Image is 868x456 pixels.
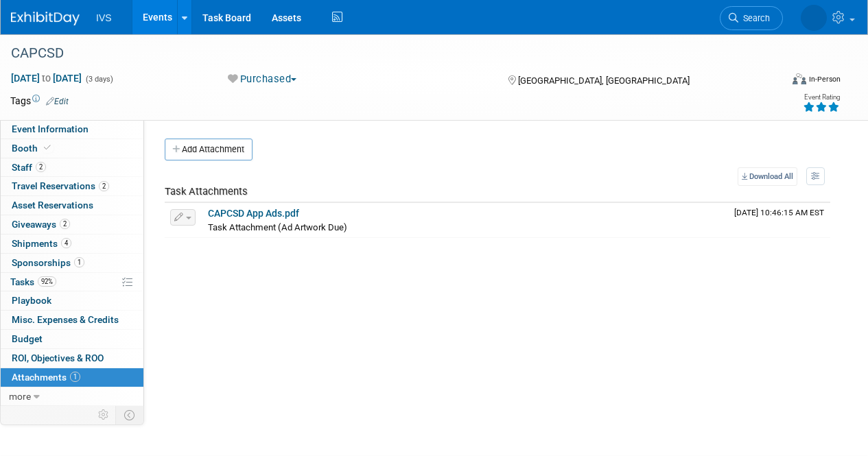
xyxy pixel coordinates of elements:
img: ExhibitDay [11,12,80,25]
a: Attachments1 [1,368,143,387]
span: Sponsorships [12,257,84,268]
span: Task Attachment (Ad Artwork Due) [208,222,347,232]
span: more [9,391,31,402]
span: [DATE] [DATE] [10,72,82,84]
span: Staff [12,162,46,173]
a: Playbook [1,291,143,310]
span: 2 [60,219,70,229]
button: Add Attachment [165,139,253,160]
a: Asset Reservations [1,196,143,215]
a: more [1,387,143,406]
span: Shipments [12,238,71,249]
span: IVS [96,12,112,23]
span: Budget [12,333,43,344]
a: Staff2 [1,158,143,177]
span: Attachments [12,372,80,383]
a: Download All [738,167,797,186]
span: 1 [70,372,80,382]
a: Booth [1,139,143,158]
a: CAPCSD App Ads.pdf [208,208,299,219]
span: Asset Reservations [12,200,93,211]
button: Purchased [223,72,302,86]
span: Travel Reservations [12,180,109,191]
a: Sponsorships1 [1,254,143,272]
span: Misc. Expenses & Credits [12,314,119,325]
td: Upload Timestamp [729,203,830,237]
a: Tasks92% [1,273,143,291]
span: Task Attachments [165,185,248,197]
a: Search [720,6,783,30]
div: Event Rating [803,94,840,101]
span: Tasks [10,276,56,287]
a: Giveaways2 [1,215,143,234]
a: Shipments4 [1,235,143,253]
a: Edit [46,97,69,106]
a: ROI, Objectives & ROO [1,349,143,368]
span: ROI, Objectives & ROO [12,352,104,363]
span: 92% [38,276,56,287]
span: 2 [99,181,109,191]
span: 2 [36,162,46,172]
a: Budget [1,330,143,348]
span: Giveaways [12,219,70,230]
a: Event Information [1,120,143,139]
div: Event Format [719,71,841,92]
span: 1 [74,257,84,267]
span: [GEOGRAPHIC_DATA], [GEOGRAPHIC_DATA] [518,75,690,86]
div: CAPCSD [6,41,770,66]
a: Travel Reservations2 [1,177,143,195]
span: Event Information [12,123,89,134]
td: Toggle Event Tabs [116,406,144,424]
img: Format-Inperson.png [793,73,806,84]
span: Upload Timestamp [734,208,824,217]
div: In-Person [808,74,841,84]
span: 4 [61,238,71,248]
span: Search [738,13,770,23]
span: Booth [12,143,54,154]
i: Booth reservation complete [44,144,51,152]
td: Tags [10,94,69,108]
span: to [40,73,53,84]
a: Misc. Expenses & Credits [1,311,143,329]
td: Personalize Event Tab Strip [92,406,116,424]
img: Carrie Rhoads [801,5,827,31]
span: Playbook [12,295,51,306]
span: (3 days) [84,75,113,84]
